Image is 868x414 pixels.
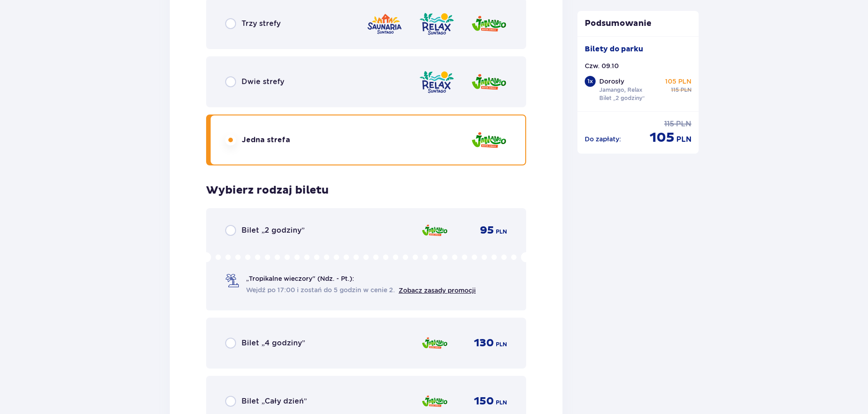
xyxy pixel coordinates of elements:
[474,336,494,350] span: 130
[480,224,494,237] span: 95
[676,119,691,129] span: PLN
[599,94,645,102] p: Bilet „2 godziny”
[206,184,329,197] h3: Wybierz rodzaj biletu
[471,11,507,37] img: Jamango
[421,392,448,411] img: Jamango
[496,340,507,349] span: PLN
[246,285,395,294] span: Wejdź po 17:00 i zostań do 5 godzin w cenie 2.
[242,77,284,87] span: Dwie strefy
[585,61,619,70] p: Czw. 09.10
[474,394,494,408] span: 150
[399,287,476,294] a: Zobacz zasady promocji
[242,19,281,29] span: Trzy strefy
[242,135,290,145] span: Jedna strefa
[681,86,691,94] span: PLN
[665,77,691,86] p: 105 PLN
[585,44,643,54] p: Bilety do parku
[650,129,675,146] span: 105
[419,69,455,95] img: Relax
[421,334,448,353] img: Jamango
[242,396,307,406] span: Bilet „Cały dzień”
[242,338,305,348] span: Bilet „4 godziny”
[242,225,305,235] span: Bilet „2 godziny”
[246,274,354,283] span: „Tropikalne wieczory" (Ndz. - Pt.):
[471,127,507,153] img: Jamango
[599,86,642,94] p: Jamango, Relax
[599,77,624,86] p: Dorosły
[419,11,455,37] img: Relax
[496,228,507,236] span: PLN
[496,399,507,407] span: PLN
[421,221,448,240] img: Jamango
[585,135,621,144] p: Do zapłaty :
[676,135,691,145] span: PLN
[585,76,596,87] div: 1 x
[671,86,679,94] span: 115
[366,11,403,37] img: Saunaria
[664,119,674,129] span: 115
[577,18,699,29] p: Podsumowanie
[471,69,507,95] img: Jamango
